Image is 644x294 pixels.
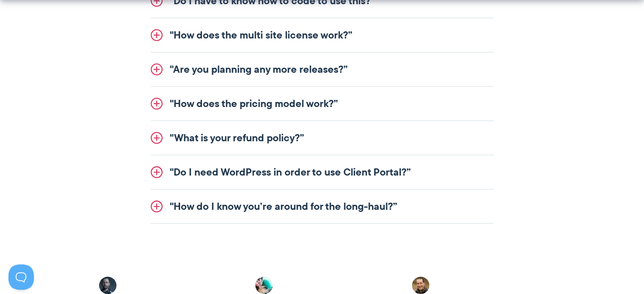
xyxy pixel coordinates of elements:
a: "What is your refund policy?” [151,121,494,155]
a: "How does the multi site license work?” [151,18,494,52]
a: "Do I need WordPress in order to use Client Portal?” [151,155,494,189]
a: "How does the pricing model work?” [151,87,494,121]
iframe: Toggle Customer Support [8,264,34,290]
a: "Are you planning any more releases?” [151,52,494,86]
a: "How do I know you’re around for the long-haul?” [151,190,494,223]
img: Client Portal testimonial - Adrian C [99,277,116,294]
